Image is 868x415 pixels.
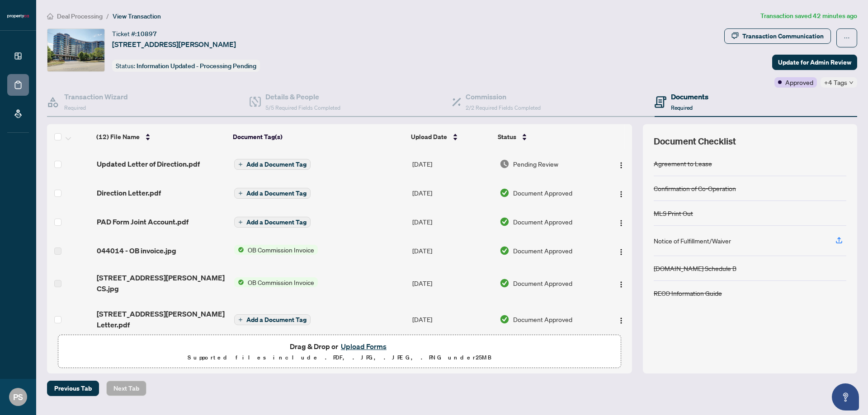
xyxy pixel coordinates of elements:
[618,191,625,198] img: Logo
[614,276,628,290] button: Logo
[466,104,541,111] span: 2/2 Required Fields Completed
[97,245,176,256] span: 044014 - OB invoice.jpg
[64,352,615,363] p: Supported files include .PDF, .JPG, .JPEG, .PNG under 25 MB
[265,91,340,102] h4: Details & People
[234,187,311,199] button: Add a Document Tag
[654,135,736,148] span: Document Checklist
[409,265,496,301] td: [DATE]
[614,186,628,200] button: Logo
[844,35,850,41] span: ellipsis
[832,383,859,410] button: Open asap
[229,124,408,149] th: Document Tag(s)
[824,77,847,88] span: +4 Tags
[500,246,509,256] img: Document Status
[500,159,509,169] img: Document Status
[57,12,103,20] span: Deal Processing
[238,317,243,322] span: plus
[112,60,260,72] div: Status:
[411,132,447,142] span: Upload Date
[137,62,256,70] span: Information Updated - Processing Pending
[234,188,311,199] button: Add a Document Tag
[234,277,318,287] button: Status IconOB Commission Invoice
[338,340,389,352] button: Upload Forms
[618,248,625,256] img: Logo
[97,159,200,169] span: Updated Letter of Direction.pdf
[234,277,244,287] img: Status Icon
[618,162,625,169] img: Logo
[409,301,496,337] td: [DATE]
[618,281,625,288] img: Logo
[785,77,813,87] span: Approved
[64,91,128,102] h4: Transaction Wizard
[494,124,599,149] th: Status
[290,340,389,352] span: Drag & Drop or
[498,132,516,142] span: Status
[47,381,99,396] button: Previous Tab
[97,308,227,330] span: [STREET_ADDRESS][PERSON_NAME] Letter.pdf
[409,178,496,207] td: [DATE]
[500,278,509,288] img: Document Status
[500,188,509,198] img: Document Status
[137,30,157,38] span: 10897
[618,219,625,227] img: Logo
[238,162,243,167] span: plus
[7,14,29,19] img: logo
[106,11,109,21] li: /
[409,236,496,265] td: [DATE]
[654,159,712,168] div: Agreement to Lease
[618,317,625,324] img: Logo
[513,246,572,256] span: Document Approved
[47,13,53,19] span: home
[654,236,731,246] div: Notice of Fulfillment/Waiver
[47,29,104,71] img: IMG-C12330405_1.jpg
[671,91,708,102] h4: Documents
[238,220,243,224] span: plus
[234,159,311,170] button: Add a Document Tag
[614,214,628,229] button: Logo
[849,80,854,85] span: down
[614,157,628,171] button: Logo
[234,314,311,325] button: Add a Document Tag
[671,104,693,111] span: Required
[513,278,572,288] span: Document Approved
[772,55,857,70] button: Update for Admin Review
[58,335,621,368] span: Drag & Drop orUpload FormsSupported files include .PDF, .JPG, .JPEG, .PNG under25MB
[244,245,318,255] span: OB Commission Invoice
[760,11,857,21] article: Transaction saved 42 minutes ago
[614,312,628,326] button: Logo
[409,207,496,236] td: [DATE]
[246,219,307,225] span: Add a Document Tag
[742,29,824,43] div: Transaction Communication
[97,187,161,198] span: Direction Letter.pdf
[500,217,509,227] img: Document Status
[96,132,140,142] span: (12) File Name
[407,124,494,149] th: Upload Date
[246,317,307,323] span: Add a Document Tag
[513,188,572,198] span: Document Approved
[112,28,157,39] div: Ticket #:
[97,216,189,227] span: PAD Form Joint Account.pdf
[654,263,736,273] div: [DOMAIN_NAME] Schedule B
[265,104,340,111] span: 5/5 Required Fields Completed
[466,91,541,102] h4: Commission
[513,159,558,169] span: Pending Review
[113,12,161,20] span: View Transaction
[409,149,496,178] td: [DATE]
[13,391,23,403] span: PS
[54,381,92,396] span: Previous Tab
[654,208,693,218] div: MLS Print Out
[778,55,851,70] span: Update for Admin Review
[234,216,311,228] button: Add a Document Tag
[234,245,244,255] img: Status Icon
[234,217,311,228] button: Add a Document Tag
[500,314,509,324] img: Document Status
[513,217,572,227] span: Document Approved
[246,161,307,168] span: Add a Document Tag
[654,183,736,193] div: Confirmation of Co-Operation
[654,288,722,298] div: RECO Information Guide
[724,28,831,44] button: Transaction Communication
[234,245,318,255] button: Status IconOB Commission Invoice
[246,190,307,196] span: Add a Document Tag
[238,191,243,196] span: plus
[112,39,236,50] span: [STREET_ADDRESS][PERSON_NAME]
